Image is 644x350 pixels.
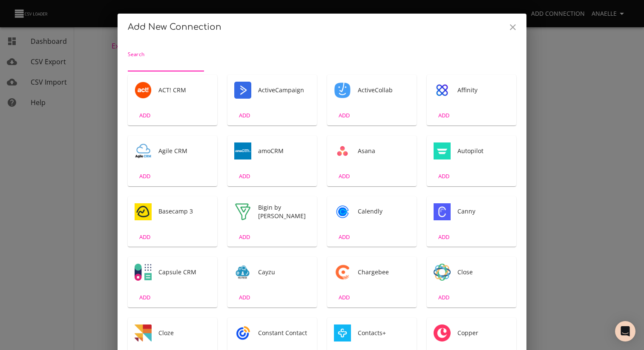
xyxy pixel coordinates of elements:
img: Chargebee [334,264,351,281]
button: ADD [430,170,457,183]
button: Close [503,17,523,37]
img: ActiveCampaign [234,82,251,99]
div: Tool [135,203,152,220]
span: Bigin by [PERSON_NAME] [258,203,310,220]
div: Tool [434,82,451,99]
img: Asana [334,142,351,159]
span: Copper [457,329,509,337]
img: Constant Contact [234,324,251,341]
div: Tool [334,142,351,159]
div: Tool [135,82,152,99]
button: ADD [331,109,358,122]
span: Capsule CRM [158,268,210,276]
div: Tool [234,82,251,99]
button: ADD [131,230,158,244]
span: ADD [133,111,156,120]
span: ADD [333,232,356,242]
img: amoCRM [234,142,251,159]
span: Close [457,268,509,276]
button: ADD [331,291,358,304]
img: Autopilot [434,142,451,159]
span: Affinity [457,86,509,94]
span: Calendly [358,207,410,216]
span: ADD [333,111,356,120]
button: ADD [231,109,258,122]
span: ADD [233,232,256,242]
span: ActiveCampaign [258,86,310,94]
button: ADD [231,230,258,244]
img: Cloze [135,324,152,341]
img: Copper [434,324,451,341]
div: Open Intercom Messenger [615,321,635,341]
span: ADD [133,293,156,302]
button: ADD [430,291,457,304]
span: Contacts+ [358,329,410,337]
span: Canny [457,207,509,216]
button: ADD [331,170,358,183]
div: Tool [334,264,351,281]
span: ADD [432,232,455,242]
span: ADD [333,171,356,181]
div: Tool [135,324,152,341]
div: Tool [434,142,451,159]
div: Tool [234,142,251,159]
span: ADD [432,171,455,181]
img: Close [434,264,451,281]
img: Calendly [334,203,351,220]
div: Tool [135,264,152,281]
span: ADD [432,293,455,302]
div: Tool [434,324,451,341]
span: Chargebee [358,268,410,276]
label: Search [128,52,144,57]
span: ADD [233,293,256,302]
img: ACT! CRM [135,82,152,99]
div: Tool [135,142,152,159]
img: Contacts+ [334,324,351,341]
span: ADD [432,111,455,120]
div: Tool [234,324,251,341]
span: Cloze [158,329,210,337]
h2: Add New Connection [128,20,516,34]
div: Tool [334,324,351,341]
span: ADD [333,293,356,302]
button: ADD [131,291,158,304]
div: Tool [434,203,451,220]
img: Basecamp 3 [135,203,152,220]
span: ACT! CRM [158,86,210,94]
img: Agile CRM [135,142,152,159]
button: ADD [430,230,457,244]
span: Constant Contact [258,329,310,337]
span: amoCRM [258,147,310,155]
span: ActiveCollab [358,86,410,94]
img: Capsule CRM [135,264,152,281]
img: Bigin by Zoho CRM [234,203,251,220]
img: Cayzu [234,264,251,281]
button: ADD [131,109,158,122]
img: ActiveCollab [334,82,351,99]
button: ADD [231,170,258,183]
span: Asana [358,147,410,155]
div: Tool [334,203,351,220]
button: ADD [430,109,457,122]
button: ADD [131,170,158,183]
img: Canny [434,203,451,220]
div: Tool [334,82,351,99]
div: Tool [234,264,251,281]
img: Affinity [434,82,451,99]
button: ADD [331,230,358,244]
span: Agile CRM [158,147,210,155]
div: Tool [434,264,451,281]
span: ADD [233,171,256,181]
div: Tool [234,203,251,220]
span: Autopilot [457,147,509,155]
span: ADD [133,232,156,242]
button: ADD [231,291,258,304]
span: Basecamp 3 [158,207,210,216]
span: ADD [233,111,256,120]
span: Cayzu [258,268,310,276]
span: ADD [133,171,156,181]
